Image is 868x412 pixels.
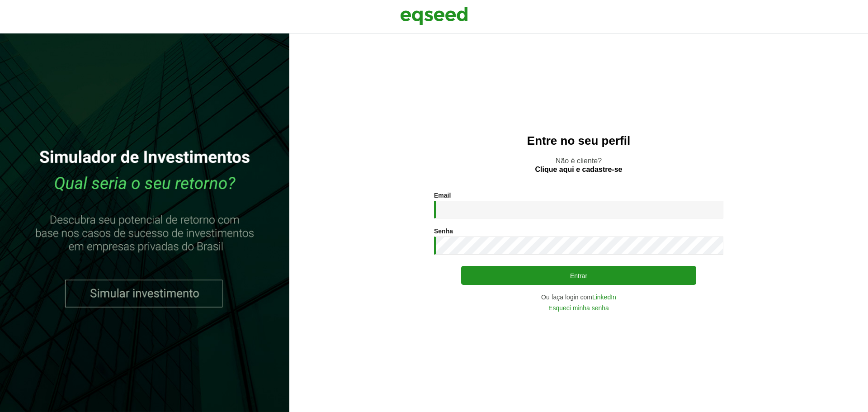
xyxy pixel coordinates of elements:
[307,156,850,174] p: Não é cliente?
[548,305,609,311] a: Esqueci minha senha
[535,166,623,173] a: Clique aqui e cadastre-se
[434,192,451,199] label: Email
[461,266,696,285] button: Entrar
[307,134,850,147] h2: Entre no seu perfil
[400,5,468,27] img: EqSeed Logo
[592,294,616,300] a: LinkedIn
[434,228,453,234] label: Senha
[434,294,723,300] div: Ou faça login com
